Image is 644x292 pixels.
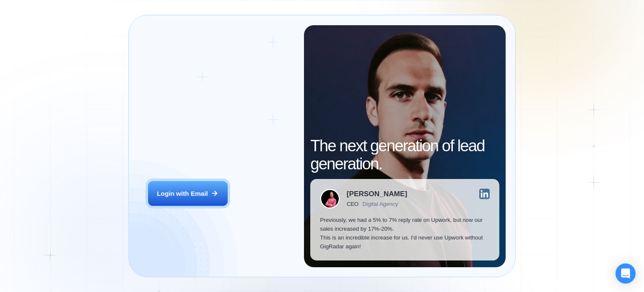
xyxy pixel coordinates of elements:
button: Login with Email [148,181,228,206]
p: Previously, we had a 5% to 7% reply rate on Upwork, but now our sales increased by 17%-20%. This ... [320,216,490,251]
div: CEO [347,201,358,207]
div: Login with Email [157,189,208,198]
div: Open Intercom Messenger [615,263,636,284]
div: Digital Agency [363,201,398,207]
div: [PERSON_NAME] [347,190,407,197]
h2: The next generation of lead generation. [310,137,499,172]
